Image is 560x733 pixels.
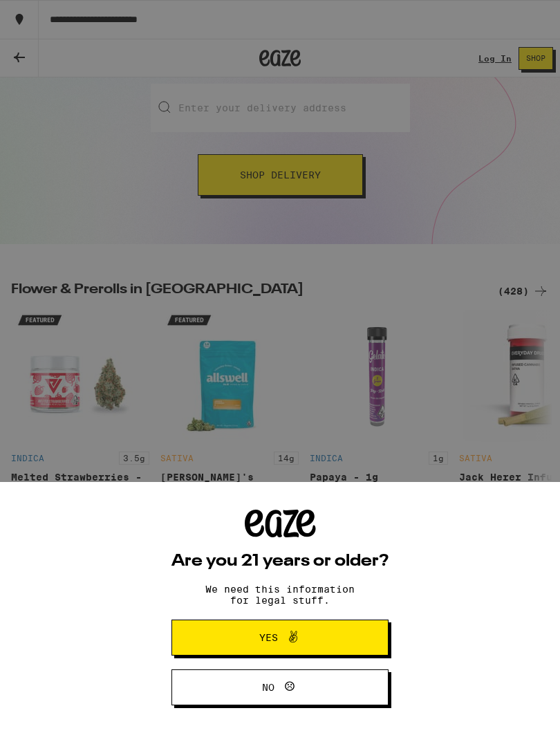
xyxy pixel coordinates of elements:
p: We need this information for legal stuff. [194,584,366,606]
h2: Are you 21 years or older? [171,553,389,570]
button: No [171,669,389,705]
button: Yes [171,620,389,656]
span: No [262,683,274,692]
span: Yes [259,633,278,642]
